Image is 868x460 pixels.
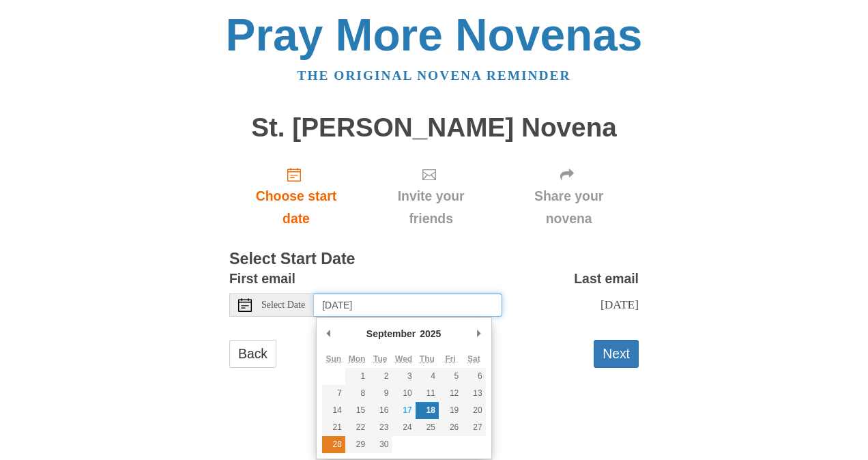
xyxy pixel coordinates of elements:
[368,368,392,385] button: 2
[226,10,643,60] a: Pray More Novenas
[373,354,387,364] abbr: Tuesday
[439,368,462,385] button: 5
[392,402,415,419] button: 17
[499,156,639,237] div: Click "Next" to confirm your start date first.
[368,385,392,402] button: 9
[229,156,363,237] a: Choose start date
[462,419,485,436] button: 27
[322,385,345,402] button: 7
[368,419,392,436] button: 23
[472,324,486,344] button: Next Month
[322,324,336,344] button: Previous Month
[229,268,295,290] label: First email
[392,419,415,436] button: 24
[416,385,439,402] button: 11
[462,402,485,419] button: 20
[349,354,366,364] abbr: Monday
[322,419,345,436] button: 21
[462,385,485,402] button: 13
[363,156,499,237] div: Click "Next" to confirm your start date first.
[395,354,412,364] abbr: Wednesday
[439,419,462,436] button: 26
[439,402,462,419] button: 19
[416,419,439,436] button: 25
[594,340,639,368] button: Next
[345,385,368,402] button: 8
[377,185,485,230] span: Invite your friends
[392,385,415,402] button: 10
[229,113,639,143] h1: St. [PERSON_NAME] Novena
[298,68,571,83] a: The original novena reminder
[364,324,418,344] div: September
[601,298,639,311] span: [DATE]
[261,300,305,310] span: Select Date
[445,354,455,364] abbr: Friday
[420,354,435,364] abbr: Thursday
[243,185,349,230] span: Choose start date
[467,354,480,364] abbr: Saturday
[345,419,368,436] button: 22
[229,250,639,268] h3: Select Start Date
[462,368,485,385] button: 6
[314,293,502,317] input: Use the arrow keys to pick a date
[345,436,368,453] button: 29
[439,385,462,402] button: 12
[322,402,345,419] button: 14
[345,402,368,419] button: 15
[574,268,639,290] label: Last email
[418,324,443,344] div: 2025
[416,402,439,419] button: 18
[322,436,345,453] button: 28
[368,402,392,419] button: 16
[325,354,341,364] abbr: Sunday
[392,368,415,385] button: 3
[229,340,276,368] a: Back
[512,185,625,230] span: Share your novena
[368,436,392,453] button: 30
[416,368,439,385] button: 4
[345,368,368,385] button: 1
